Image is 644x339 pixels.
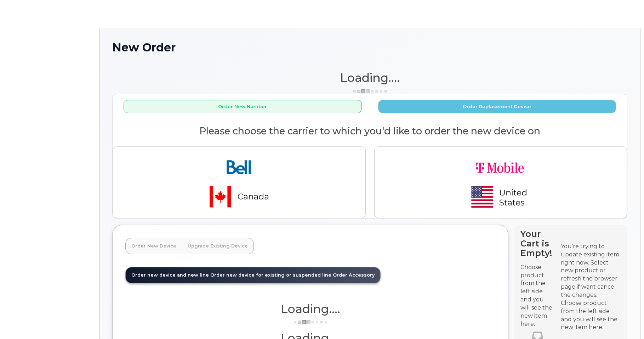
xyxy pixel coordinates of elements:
[210,272,331,278] span: Order new device for existing or suspended line
[113,126,627,137] h2: Please choose the carrier to which you'd like to order the new device on
[333,272,375,278] span: Order Accessory
[352,89,388,94] img: ajax-loader-3a6953c30dc77f0bf724df975f13086db4f4c1262e45940f03d1251963f1bf2e.gif
[182,238,253,254] a: Upgrade Existing Device
[126,238,182,254] a: Order New Device
[124,100,362,113] button: Order New Number
[112,41,627,54] h1: New Order
[293,319,328,325] img: ajax-loader-3a6953c30dc77f0bf724df975f13086db4f4c1262e45940f03d1251963f1bf2e.gif
[520,263,554,328] p: Choose product from the left side and you will see the new item here.
[561,299,621,332] div: Choose product from the left side and you will see the new item here.
[189,152,289,212] img: bell-18aeeabaf521bd2b78f928a02ee3b89e57356879d39bd386a17a7cccf8069aed.png
[378,100,616,113] button: Order Replacement Device
[451,152,550,212] img: t-mobile-78392d334a420d5b7f0e63d4fa81f6287a21d394dc80d677554bb55bbab1186f.png
[520,229,554,258] h4: Your Cart is Empty!
[131,272,209,278] span: Order new device and new line
[125,302,495,315] h1: Loading....
[561,243,621,299] div: You're trying to update existing item right now. Select new product or refresh the browser page i...
[112,71,627,84] h1: Loading....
